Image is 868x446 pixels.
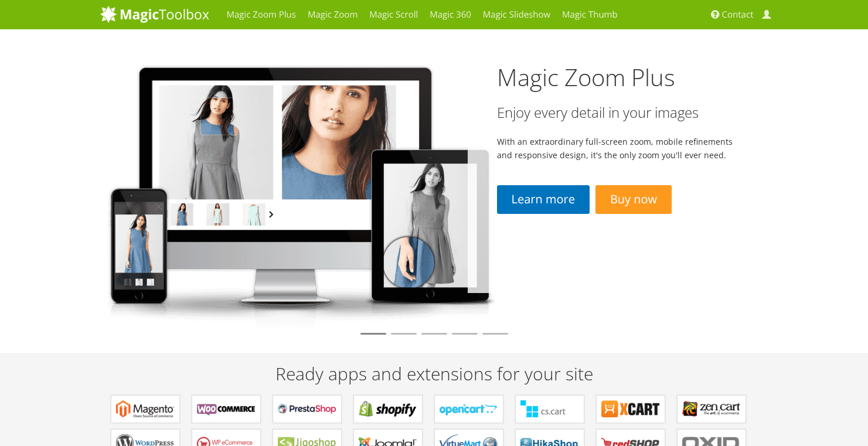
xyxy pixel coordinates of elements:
a: Extensions for Magento [111,395,180,423]
img: magiczoomplus2-tablet.png [100,56,498,329]
b: Add-ons for CS-Cart [520,400,579,418]
b: Plugins for Zen Cart [682,400,741,418]
b: Modules for PrestaShop [278,400,336,418]
p: With an extraordinary full-screen zoom, mobile refinements and responsive design, it's the only z... [497,135,739,162]
span: Contact [722,9,754,21]
a: Learn more [497,185,590,214]
a: Plugins for WooCommerce [192,395,261,423]
a: Magic Zoom Plus [497,61,675,93]
h3: Enjoy every detail in your images [497,105,739,120]
a: Add-ons for CS-Cart [515,395,584,423]
img: MagicToolbox.com - Image tools for your website [100,5,209,23]
b: Modules for X-Cart [601,400,660,418]
a: Plugins for Zen Cart [677,395,746,423]
b: Plugins for WooCommerce [197,400,256,418]
a: Modules for X-Cart [596,395,665,423]
h2: Ready apps and extensions for your site [100,364,768,383]
b: Apps for Shopify [359,400,417,418]
a: Apps for Shopify [353,395,423,423]
b: Extensions for Magento [116,400,175,418]
a: Buy now [595,185,672,214]
a: Modules for OpenCart [434,395,503,423]
b: Modules for OpenCart [440,400,498,418]
a: Modules for PrestaShop [273,395,342,423]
